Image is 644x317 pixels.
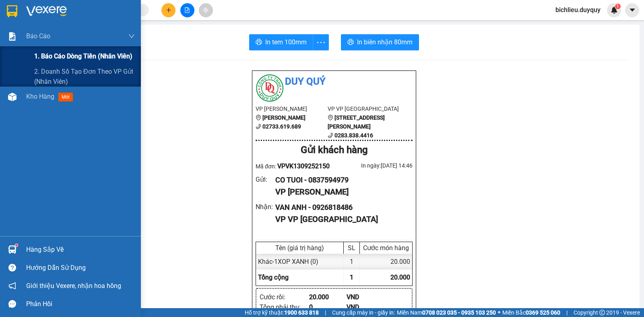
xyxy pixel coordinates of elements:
[180,3,194,17] button: file-add
[309,302,347,312] div: 0
[199,3,213,17] button: aim
[275,186,406,198] div: VP [PERSON_NAME]
[502,308,560,317] span: Miền Bắc
[360,254,412,269] div: 20.000
[362,244,410,252] div: Cước món hàng
[34,66,135,87] span: 2. Doanh số tạo đơn theo VP gửi (nhân viên)
[256,115,261,120] span: environment
[26,298,135,310] div: Phản hồi
[498,311,500,314] span: ⚪️
[58,93,73,102] span: mới
[397,308,496,317] span: Miền Nam
[275,202,406,213] div: VAN ANH - 0926818486
[77,46,159,57] div: 0926818486
[262,123,301,130] b: 02733.619.689
[258,244,341,252] div: Tên (giá trị hàng)
[256,202,275,212] div: Nhận :
[128,33,135,39] span: down
[26,31,50,41] span: Báo cáo
[265,37,307,47] span: In tem 100mm
[258,273,289,281] span: Tổng cộng
[357,37,413,47] span: In biên nhận 80mm
[8,300,16,308] span: message
[566,308,568,317] span: |
[8,282,16,290] span: notification
[347,302,384,312] div: VND
[256,39,262,46] span: printer
[344,254,360,269] div: 1
[8,32,17,41] img: solution-icon
[34,51,132,61] span: 1. Báo cáo dòng tiền (nhân viên)
[309,292,347,302] div: 20.000
[26,281,121,291] span: Giới thiệu Vexere, nhận hoa hồng
[275,174,406,186] div: CO TUOI - 0837594979
[328,114,385,130] b: [STREET_ADDRESS][PERSON_NAME]
[334,161,413,170] div: In ngày: [DATE] 14:46
[334,132,373,139] b: 0283.838.4416
[184,7,190,13] span: file-add
[256,104,328,113] li: VP [PERSON_NAME]
[328,104,400,113] li: VP VP [GEOGRAPHIC_DATA]
[350,273,353,281] span: 1
[7,25,71,35] div: CO TUOI
[422,309,496,316] strong: 0708 023 035 - 0935 103 250
[256,174,275,184] div: Gửi :
[15,244,18,247] sup: 1
[341,34,419,50] button: printerIn biên nhận 80mm
[615,4,621,9] sup: 1
[346,244,357,252] div: SL
[7,35,71,46] div: 0837594979
[262,114,305,121] b: [PERSON_NAME]
[629,6,636,14] span: caret-down
[325,308,326,317] span: |
[8,264,16,271] span: question-circle
[616,4,619,9] span: 1
[256,143,413,158] div: Gửi khách hàng
[260,302,309,312] div: Tổng phải thu :
[245,308,319,317] span: Hỗ trợ kỹ thuật:
[26,244,135,256] div: Hàng sắp về
[599,310,605,315] span: copyright
[390,273,410,281] span: 20.000
[166,7,171,13] span: plus
[526,309,560,316] strong: 0369 525 060
[7,7,71,25] div: [PERSON_NAME]
[77,8,96,16] span: Nhận:
[8,245,17,254] img: warehouse-icon
[7,7,19,15] span: Gửi:
[275,213,406,226] div: VP VP [GEOGRAPHIC_DATA]
[611,6,618,14] img: icon-new-feature
[26,262,135,274] div: Hướng dẫn sử dụng
[347,292,384,302] div: VND
[256,74,413,89] li: Duy Quý
[7,5,17,17] img: logo-vxr
[77,26,159,46] div: VAN [PERSON_NAME]
[77,7,159,26] div: VP [GEOGRAPHIC_DATA]
[8,93,17,101] img: warehouse-icon
[313,37,328,48] span: more
[249,34,313,50] button: printerIn tem 100mm
[549,5,607,15] span: bichlieu.duyquy
[347,39,354,46] span: printer
[203,7,208,13] span: aim
[256,124,261,129] span: phone
[260,292,309,302] div: Cước rồi :
[161,3,175,17] button: plus
[284,309,319,316] strong: 1900 633 818
[625,3,639,17] button: caret-down
[256,74,284,102] img: logo.jpg
[328,133,333,138] span: phone
[256,161,334,171] div: Mã đơn:
[332,308,395,317] span: Cung cấp máy in - giấy in:
[313,34,329,50] button: more
[328,115,333,120] span: environment
[277,162,330,170] span: VPVK1309252150
[26,93,54,100] span: Kho hàng
[258,258,318,265] span: Khác - 1XOP XANH (0)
